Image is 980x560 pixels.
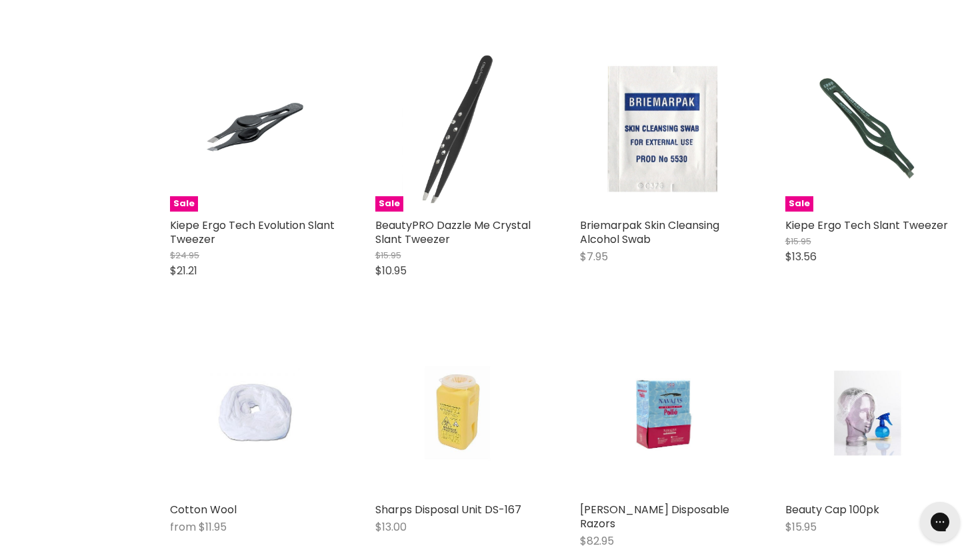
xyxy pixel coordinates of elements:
[375,218,531,247] a: BeautyPRO Dazzle Me Crystal Slant Tweezer
[403,46,513,212] img: BeautyPRO Dazzle Me Crystal Slant Tweezer
[170,46,335,212] a: Kiepe Ergo Tech Evolution Slant TweezerSale
[170,218,335,247] a: Kiepe Ergo Tech Evolution Slant Tweezer
[580,330,745,496] a: Pollie Disposable Razors
[170,502,237,517] a: Cotton Wool
[375,330,541,496] a: Sharps Disposal Unit DS-167
[375,519,407,535] span: $13.00
[170,249,199,262] span: $24.95
[580,218,719,247] a: Briemarpak Skin Cleansing Alcohol Swab
[375,196,403,212] span: Sale
[580,533,614,549] span: $82.95
[785,519,817,535] span: $15.95
[785,249,817,264] span: $13.56
[170,263,197,278] span: $21.21
[403,330,512,496] img: Sharps Disposal Unit DS-167
[580,502,729,531] a: [PERSON_NAME] Disposable Razors
[913,497,967,547] iframe: Gorgias live chat messenger
[580,46,745,212] a: Briemarpak Skin Cleansing Alcohol Swab
[785,218,948,233] a: Kiepe Ergo Tech Slant Tweezer
[375,46,541,212] a: BeautyPRO Dazzle Me Crystal Slant TweezerSale
[375,502,521,517] a: Sharps Disposal Unit DS-167
[170,330,335,496] a: Cotton Wool
[813,46,923,212] img: Kiepe Ergo Tech Slant Tweezer
[199,519,227,535] span: $11.95
[375,263,407,278] span: $10.95
[170,196,198,212] span: Sale
[785,196,813,212] span: Sale
[785,330,951,496] a: Beauty Cap 100pk
[785,46,951,212] a: Kiepe Ergo Tech Slant TweezerSale
[580,249,608,264] span: $7.95
[785,502,879,517] a: Beauty Cap 100pk
[375,249,401,262] span: $15.95
[607,46,717,212] img: Briemarpak Skin Cleansing Alcohol Swab
[785,235,811,248] span: $15.95
[197,46,307,212] img: Kiepe Ergo Tech Evolution Slant Tweezer
[170,519,196,535] span: from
